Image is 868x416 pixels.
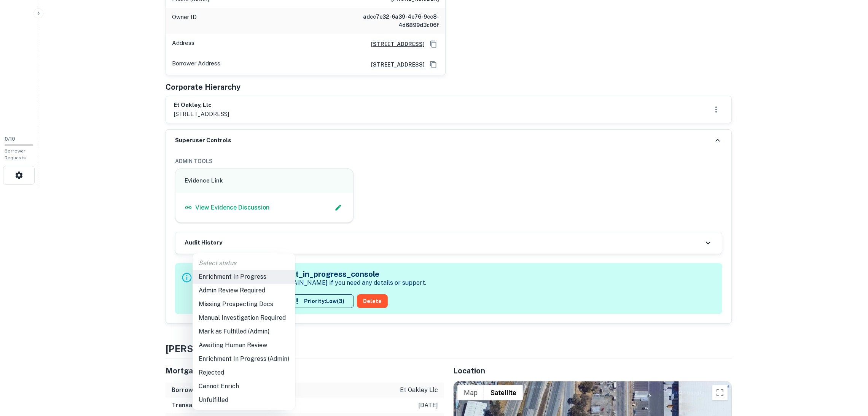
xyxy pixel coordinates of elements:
[193,270,295,284] li: Enrichment In Progress
[193,366,295,379] li: Rejected
[830,355,868,392] iframe: Chat Widget
[193,379,295,393] li: Cannot Enrich
[193,352,295,366] li: Enrichment In Progress (Admin)
[193,338,295,352] li: Awaiting Human Review
[193,284,295,297] li: Admin Review Required
[193,311,295,325] li: Manual Investigation Required
[193,393,295,407] li: Unfulfilled
[193,297,295,311] li: Missing Prospecting Docs
[193,325,295,338] li: Mark as Fulfilled (Admin)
